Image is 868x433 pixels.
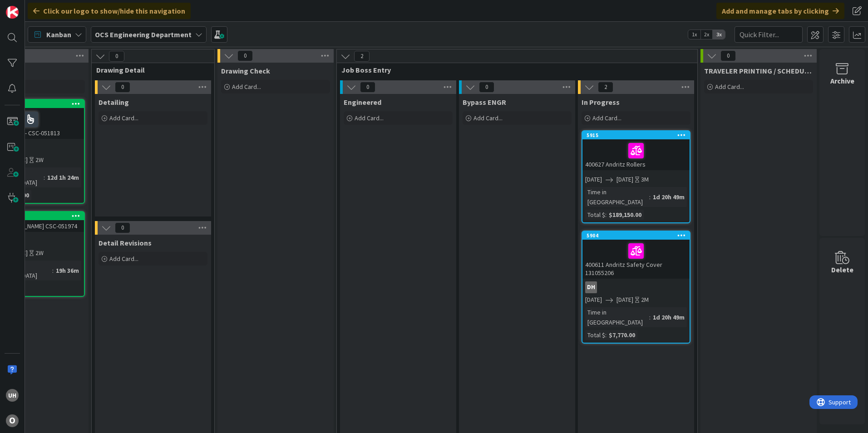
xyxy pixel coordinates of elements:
[341,65,686,74] span: Job Boss Entry
[592,114,621,122] span: Add Card...
[96,65,203,74] span: Drawing Detail
[582,131,690,170] div: 5915400627 Andritz Rollers
[479,82,494,93] span: 0
[54,266,81,276] div: 19h 36m
[605,330,607,340] span: :
[651,312,687,322] div: 1d 20h 49m
[582,281,690,293] div: DH
[720,50,736,61] span: 0
[473,114,503,122] span: Add Card...
[585,210,605,220] div: Total $
[344,98,381,107] span: Engineered
[115,222,130,233] span: 0
[585,187,649,207] div: Time in [GEOGRAPHIC_DATA]
[587,232,690,239] div: 5904
[6,389,19,402] div: uh
[715,83,744,91] span: Add Card...
[607,330,637,340] div: $7,770.00
[830,75,854,86] div: Archive
[713,30,725,39] span: 3x
[95,30,192,39] b: OCS Engineering Department
[735,26,803,43] input: Quick Filter...
[52,266,54,276] span: :
[99,238,152,247] span: Detail Revisions
[221,66,270,75] span: Drawing Check
[582,231,690,344] a: 5904400611 Andritz Safety Cover 131055206DH[DATE][DATE]2MTime in [GEOGRAPHIC_DATA]:1d 20h 49mTota...
[354,51,370,62] span: 2
[641,295,649,305] div: 2M
[355,114,384,122] span: Add Card...
[46,29,71,40] span: Kanban
[109,51,124,62] span: 0
[831,264,853,275] div: Delete
[28,3,191,19] div: Click our logo to show/hide this navigation
[598,82,613,93] span: 2
[649,312,651,322] span: :
[19,1,41,12] span: Support
[582,130,690,223] a: 5915400627 Andritz Rollers[DATE][DATE]3MTime in [GEOGRAPHIC_DATA]:1d 20h 49mTotal $:$189,150.00
[44,172,45,182] span: :
[582,240,690,279] div: 400611 Andritz Safety Cover 131055206
[649,192,651,202] span: :
[585,175,602,184] span: [DATE]
[616,295,633,305] span: [DATE]
[35,155,44,165] div: 2W
[616,175,633,184] span: [DATE]
[582,231,690,279] div: 5904400611 Andritz Safety Cover 131055206
[704,66,813,75] span: TRAVELER PRINTING / SCHEDULING
[35,248,44,258] div: 2W
[463,98,506,107] span: Bypass ENGR
[582,231,690,240] div: 5904
[232,83,261,91] span: Add Card...
[115,82,130,93] span: 0
[99,98,129,107] span: Detailing
[641,175,649,184] div: 3M
[716,3,844,19] div: Add and manage tabs by clicking
[700,30,713,39] span: 2x
[688,30,700,39] span: 1x
[585,307,649,327] div: Time in [GEOGRAPHIC_DATA]
[582,98,620,107] span: In Progress
[651,192,687,202] div: 1d 20h 49m
[109,114,138,122] span: Add Card...
[45,172,81,182] div: 12d 1h 24m
[585,295,602,305] span: [DATE]
[607,210,644,220] div: $189,150.00
[605,210,607,220] span: :
[585,281,597,293] div: DH
[360,82,375,93] span: 0
[587,132,690,138] div: 5915
[109,255,138,263] span: Add Card...
[585,330,605,340] div: Total $
[6,6,19,19] img: Visit kanbanzone.com
[582,139,690,170] div: 400627 Andritz Rollers
[582,131,690,139] div: 5915
[6,414,19,427] div: O
[237,50,253,61] span: 0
